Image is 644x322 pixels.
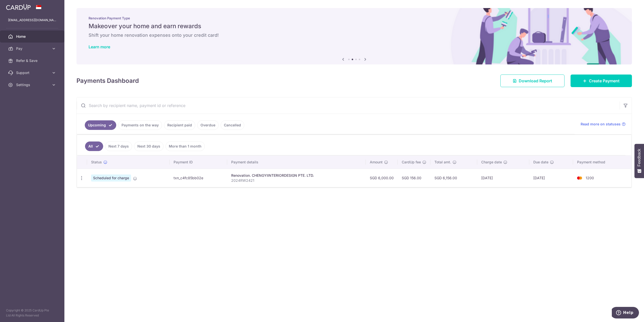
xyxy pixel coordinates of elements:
a: Learn more [89,44,110,49]
a: Upcoming [85,120,116,130]
td: txn_c4fc85bb02e [170,169,227,187]
td: [DATE] [529,169,573,187]
span: Status [91,160,102,165]
span: Due date [533,160,548,165]
span: Create Payment [589,78,620,84]
div: Renovation. CHENGYIINTERIORDESIGN PTE. LTD. [231,173,362,178]
a: All [85,141,103,151]
a: Cancelled [221,120,244,130]
p: [EMAIL_ADDRESS][DOMAIN_NAME] [8,18,56,23]
img: Renovation banner [76,8,632,64]
th: Payment details [227,156,366,169]
span: Refer & Save [16,58,49,63]
td: SGD 6,156.00 [430,169,477,187]
span: Settings [16,82,49,87]
span: Download Report [519,78,552,84]
span: Read more on statuses [581,122,621,127]
span: 1200 [586,176,594,180]
p: Renovation Payment Type [89,16,620,20]
a: Create Payment [571,75,632,87]
img: Bank Card [575,175,585,181]
p: 2024RW2421 [231,178,362,183]
span: Amount [370,160,383,165]
td: SGD 6,000.00 [366,169,398,187]
iframe: Opens a widget where you can find more information [612,307,639,319]
a: Next 30 days [134,141,164,151]
span: Home [16,34,49,39]
a: More than 1 month [166,141,205,151]
a: Overdue [197,120,219,130]
a: Recipient paid [164,120,195,130]
span: Total amt. [434,160,451,165]
th: Payment method [573,156,631,169]
th: Payment ID [170,156,227,169]
a: Read more on statuses [581,122,626,127]
a: Next 7 days [105,141,132,151]
td: SGD 156.00 [398,169,430,187]
input: Search by recipient name, payment id or reference [77,97,620,114]
span: Charge date [481,160,502,165]
button: Feedback - Show survey [634,144,644,178]
h5: Makeover your home and earn rewards [89,22,620,30]
span: Feedback [637,149,641,166]
td: [DATE] [477,169,529,187]
a: Download Report [500,75,565,87]
h6: Shift your home renovation expenses onto your credit card! [89,32,620,38]
span: Scheduled for charge [91,174,131,182]
span: CardUp fee [402,160,421,165]
span: Pay [16,46,49,51]
span: Support [16,70,49,75]
a: Payments on the way [118,120,162,130]
img: CardUp [6,4,31,10]
h4: Payments Dashboard [76,76,139,85]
